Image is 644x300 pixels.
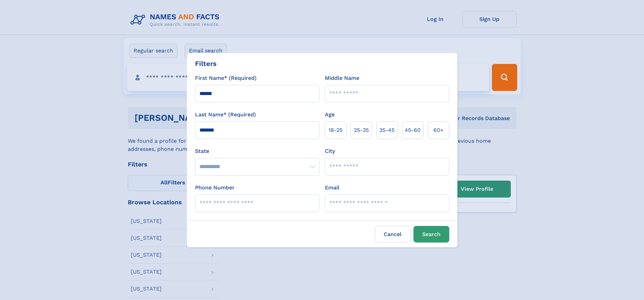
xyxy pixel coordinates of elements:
span: 60+ [433,126,444,134]
label: Phone Number [195,184,235,192]
label: Middle Name [325,74,359,82]
label: Age [325,111,335,119]
span: 45‑60 [405,126,421,134]
label: Last Name* (Required) [195,111,256,119]
span: 35‑45 [379,126,395,134]
div: Filters [195,59,217,69]
label: Email [325,184,339,192]
span: 25‑35 [354,126,369,134]
label: First Name* (Required) [195,74,257,82]
label: Cancel [375,226,411,243]
button: Search [413,226,449,243]
label: City [325,147,335,155]
label: State [195,147,319,155]
span: 18‑25 [329,126,342,134]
